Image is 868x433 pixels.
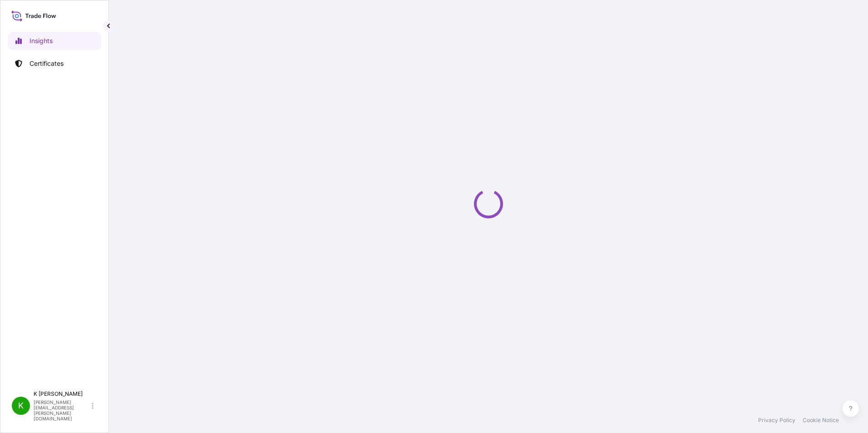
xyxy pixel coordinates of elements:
a: Cookie Notice [803,417,839,424]
a: Insights [8,32,101,50]
a: Privacy Policy [758,417,795,424]
a: Certificates [8,54,101,73]
span: K [18,401,24,410]
p: Certificates [30,59,64,68]
p: Insights [30,36,53,45]
p: [PERSON_NAME][EMAIL_ADDRESS][PERSON_NAME][DOMAIN_NAME] [34,399,90,421]
p: K [PERSON_NAME] [34,390,90,398]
